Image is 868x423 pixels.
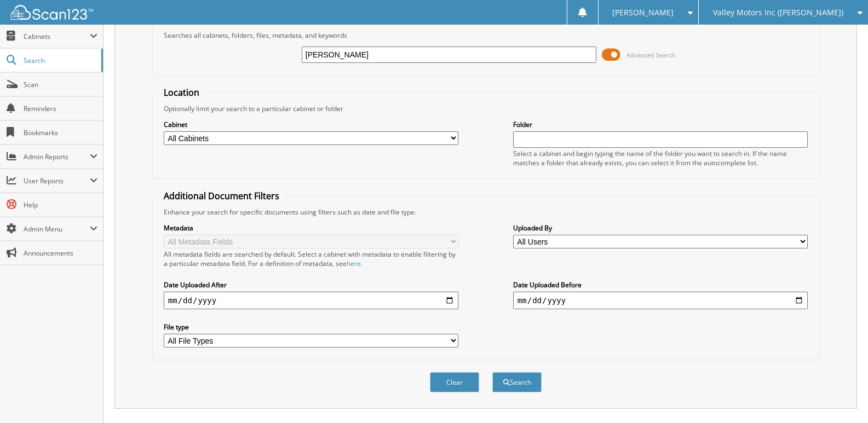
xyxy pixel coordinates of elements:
div: All metadata fields are searched by default. Select a cabinet with metadata to enable filtering b... [164,250,458,268]
legend: Location [158,86,205,98]
img: scan123-logo-white.svg [11,5,93,20]
input: end [513,292,808,309]
label: Cabinet [164,120,458,129]
a: here [347,259,361,268]
span: Admin Reports [24,152,90,161]
button: Search [492,372,542,392]
span: Announcements [24,248,97,258]
span: Scan [24,80,97,89]
div: Searches all cabinets, folders, files, metadata, and keywords [158,31,813,40]
label: Metadata [164,223,458,233]
span: User Reports [24,176,90,186]
label: File type [164,322,458,332]
span: Help [24,200,97,210]
iframe: Chat Widget [813,370,868,423]
span: [PERSON_NAME] [612,9,674,16]
button: Clear [430,372,479,392]
span: Cabinets [24,32,90,41]
label: Date Uploaded Before [513,280,808,289]
span: Advanced Search [626,51,675,59]
div: Optionally limit your search to a particular cabinet or folder [158,104,813,113]
span: Admin Menu [24,224,90,234]
div: Select a cabinet and begin typing the name of the folder you want to search in. If the name match... [513,149,808,167]
input: start [164,292,458,309]
span: Bookmarks [24,128,97,137]
label: Date Uploaded After [164,280,458,289]
span: Search [24,56,96,65]
legend: Additional Document Filters [158,190,285,202]
span: Valley Motors Inc ([PERSON_NAME]) [713,9,843,16]
label: Folder [513,120,808,129]
span: Reminders [24,104,97,113]
label: Uploaded By [513,223,808,233]
div: Enhance your search for specific documents using filters such as date and file type. [158,207,813,217]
